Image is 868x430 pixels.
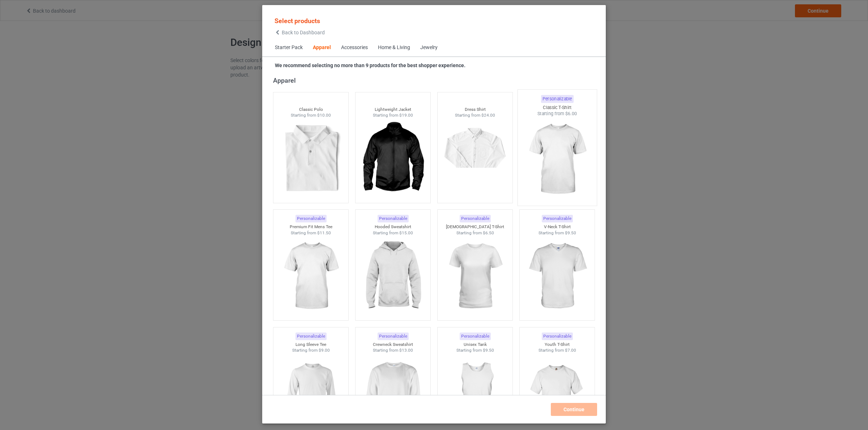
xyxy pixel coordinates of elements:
span: $24.00 [481,113,495,118]
div: Personalizable [378,215,409,222]
div: Starting from [438,112,513,118]
div: Personalizable [460,333,491,340]
div: Long Sleeve Tee [273,342,349,348]
div: Starting from [273,112,349,118]
div: Personalizable [542,215,573,222]
img: regular.jpg [443,236,507,317]
div: [DEMOGRAPHIC_DATA] T-Shirt [438,224,513,230]
span: $7.00 [565,348,576,353]
div: Starting from [438,230,513,236]
strong: We recommend selecting no more than 9 products for the best shopper experience. [275,62,465,68]
div: Starting from [273,230,349,236]
span: $11.50 [317,230,331,235]
div: Starting from [438,347,513,353]
span: $15.00 [399,230,413,235]
div: Starting from [518,110,597,117]
div: Personalizable [295,333,327,340]
span: $13.00 [399,348,413,353]
img: regular.jpg [361,118,425,199]
div: Personalizable [541,95,573,103]
div: Home & Living [378,44,410,51]
div: Starting from [520,347,595,353]
div: Starting from [273,347,349,353]
div: Unisex Tank [438,342,513,348]
div: Starting from [356,230,431,236]
div: Personalizable [542,333,573,340]
div: Hooded Sweatshirt [356,224,431,230]
img: regular.jpg [278,118,343,199]
img: regular.jpg [443,118,507,199]
span: $6.50 [483,230,494,235]
span: $6.00 [565,111,577,116]
div: Accessories [341,44,368,51]
div: Jewelry [420,44,438,51]
div: Youth T-Shirt [520,342,595,348]
div: Personalizable [460,215,491,222]
div: Personalizable [295,215,327,222]
div: Premium Fit Mens Tee [273,224,349,230]
span: $9.50 [565,230,576,235]
img: regular.jpg [278,236,343,317]
span: $9.50 [483,348,494,353]
span: $19.00 [399,113,413,118]
div: Classic T-Shirt [518,104,597,110]
span: $10.00 [317,113,331,118]
div: Starting from [356,112,431,118]
div: Crewneck Sweatshirt [356,342,431,348]
img: regular.jpg [525,236,590,317]
div: Classic Polo [273,107,349,113]
span: Starter Pack [270,39,308,56]
div: V-Neck T-Shirt [520,224,595,230]
div: Starting from [356,347,431,353]
div: Starting from [520,230,595,236]
span: Back to Dashboard [282,30,325,35]
img: regular.jpg [361,236,425,317]
img: regular.jpg [523,117,591,202]
div: Apparel [273,76,598,84]
div: Personalizable [378,333,409,340]
span: $9.00 [319,348,330,353]
span: Select products [275,17,320,25]
div: Lightweight Jacket [356,107,431,113]
div: Apparel [313,44,331,51]
div: Dress Shirt [438,107,513,113]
